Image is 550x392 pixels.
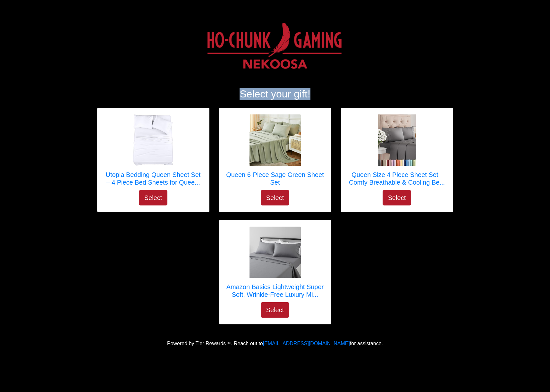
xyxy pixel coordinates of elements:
[226,227,325,302] a: Amazon Basics Lightweight Super Soft, Wrinkle-Free Luxury Microfiber 4 Piece Bed Sheet Set with 1...
[250,227,301,278] img: Amazon Basics Lightweight Super Soft, Wrinkle-Free Luxury Microfiber 4 Piece Bed Sheet Set with 1...
[226,171,325,186] h5: Queen 6-Piece Sage Green Sheet Set
[383,190,411,205] button: Select
[167,341,383,346] span: Powered by Tier Rewards™. Reach out to for assistance.
[226,114,325,190] a: Queen 6-Piece Sage Green Sheet Set Queen 6-Piece Sage Green Sheet Set
[139,190,168,205] button: Select
[261,190,290,205] button: Select
[250,114,301,166] img: Queen 6-Piece Sage Green Sheet Set
[97,88,453,100] h2: Select your gift!
[104,114,203,190] a: Utopia Bedding Queen Sheet Set – 4 Piece Bed Sheets for Queen Size Bed, Soft and Breathable Micro...
[104,171,203,186] h5: Utopia Bedding Queen Sheet Set – 4 Piece Bed Sheets for Quee...
[348,171,446,186] h5: Queen Size 4 Piece Sheet Set - Comfy Breathable & Cooling Be...
[348,114,446,190] a: Queen Size 4 Piece Sheet Set - Comfy Breathable & Cooling Bed Sheets Set - Hotel Luxury Bedding f...
[128,114,179,166] img: Utopia Bedding Queen Sheet Set – 4 Piece Bed Sheets for Queen Size Bed, Soft and Breathable Micro...
[261,302,290,318] button: Select
[200,16,350,80] img: Logo
[263,341,350,346] a: [EMAIL_ADDRESS][DOMAIN_NAME]
[226,283,325,298] h5: Amazon Basics Lightweight Super Soft, Wrinkle-Free Luxury Mi...
[371,114,423,166] img: Queen Size 4 Piece Sheet Set - Comfy Breathable & Cooling Bed Sheets Set - Hotel Luxury Bedding f...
